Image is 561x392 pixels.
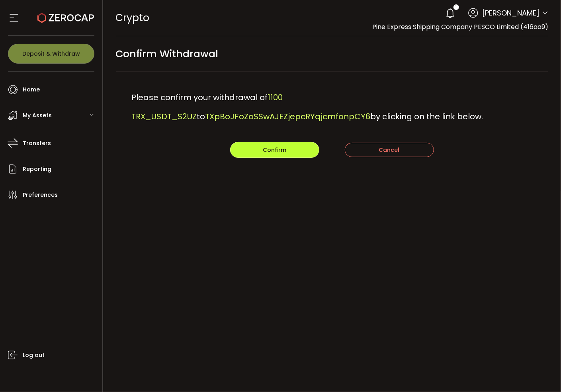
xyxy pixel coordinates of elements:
button: Confirm [230,142,319,158]
span: to [197,111,205,122]
span: Cancel [379,146,400,154]
span: Transfers [23,138,51,149]
span: Pine Express Shipping Company PESCO Limited (416aa9) [372,22,548,31]
span: Confirm Withdrawal [116,45,219,63]
span: Reporting [23,163,51,175]
span: Crypto [116,11,150,25]
button: Deposit & Withdraw [8,44,94,64]
iframe: Chat Widget [521,354,561,392]
span: TXpBoJFoZoSSwAJEZjepcRYqjcmfonpCY6 [205,111,371,122]
span: Preferences [23,189,58,201]
button: Cancel [345,143,434,157]
span: Log out [23,349,45,361]
span: Home [23,84,40,95]
span: Please confirm your withdrawal of [132,92,268,103]
span: Confirm [263,146,286,154]
span: [PERSON_NAME] [482,8,539,18]
span: My Assets [23,110,52,121]
span: Deposit & Withdraw [22,51,80,56]
span: 1 [455,4,457,10]
span: by clicking on the link below. [371,111,483,122]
